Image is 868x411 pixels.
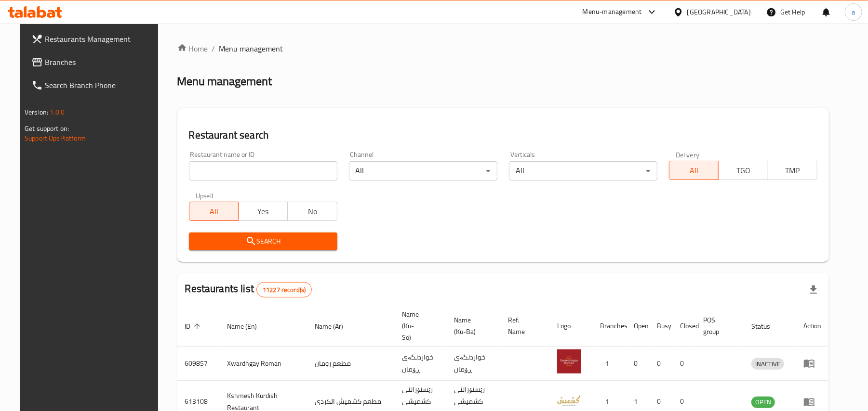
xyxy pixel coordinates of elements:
button: Search [189,232,337,250]
span: TMP [772,164,814,178]
nav: breadcrumb [177,43,829,54]
label: Upsell [196,192,214,199]
div: Menu-management [583,6,642,18]
td: خواردنگەی ڕۆمان [394,347,447,381]
div: [GEOGRAPHIC_DATA] [687,7,751,17]
span: Version: [25,106,48,118]
td: Xwardngay Roman [220,347,307,381]
th: Busy [650,306,673,347]
div: Menu [803,358,821,369]
span: Name (Ku-Ba) [454,314,489,337]
div: Export file [802,278,825,301]
span: INACTIVE [751,359,784,370]
span: 11227 record(s) [257,285,311,295]
a: Branches [24,51,165,74]
th: Logo [549,306,593,347]
span: OPEN [751,397,775,408]
span: Ref. Name [508,314,538,337]
button: All [189,202,239,221]
td: 0 [627,347,650,381]
td: 0 [673,347,696,381]
h2: Restaurants list [185,282,312,297]
span: Yes [242,205,284,218]
td: 1 [593,347,627,381]
a: Support.OpsPlatform [25,132,86,144]
a: Restaurants Management [24,27,165,51]
span: TGO [722,164,764,178]
span: Get support on: [25,122,69,135]
label: Delivery [676,151,700,158]
span: Menu management [219,43,283,54]
a: Home [177,43,208,54]
span: 1.0.0 [50,106,65,118]
span: Name (Ar) [315,321,356,332]
img: Xwardngay Roman [557,349,581,373]
input: Search for restaurant name or ID.. [189,161,337,180]
span: No [292,205,333,218]
span: Status [751,321,783,332]
button: Yes [238,202,288,221]
th: Closed [673,306,696,347]
div: All [509,161,657,180]
span: Search Branch Phone [45,79,157,91]
div: Total records count [256,282,312,297]
li: / [212,43,215,54]
th: Branches [593,306,627,347]
span: Branches [45,56,157,68]
span: Name (En) [227,321,270,332]
span: ID [185,321,203,332]
span: Name (Ku-So) [402,308,435,343]
th: Open [627,306,650,347]
td: 0 [650,347,673,381]
span: Restaurants Management [45,33,157,45]
button: All [669,161,719,180]
button: TGO [718,161,768,180]
h2: Menu management [177,74,272,89]
button: No [287,202,337,221]
div: All [349,161,497,180]
span: POS group [704,314,732,337]
div: Menu [803,396,821,408]
span: Search [197,235,330,247]
h2: Restaurant search [189,128,817,142]
th: Action [796,306,829,347]
td: 609857 [177,347,220,381]
td: خواردنگەی ڕۆمان [447,347,501,381]
button: TMP [768,161,817,180]
span: All [193,205,235,218]
span: a [852,7,855,17]
a: Search Branch Phone [24,74,165,97]
span: All [673,164,715,178]
div: INACTIVE [751,358,784,370]
td: مطعم رومان [307,347,394,381]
